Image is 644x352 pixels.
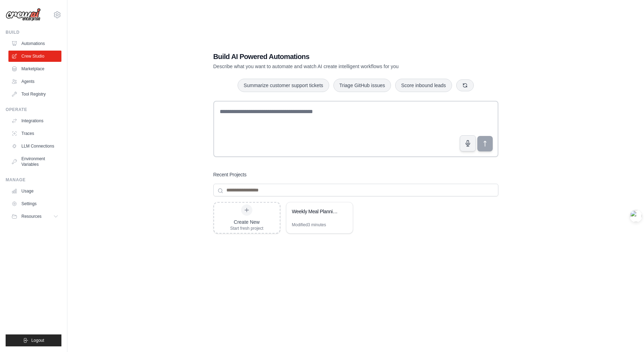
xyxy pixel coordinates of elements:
[6,107,61,112] div: Operate
[8,128,61,139] a: Traces
[213,63,449,70] p: Describe what you want to automate and watch AI create intelligent workflows for you
[31,338,44,343] span: Logout
[8,141,61,152] a: LLM Connections
[238,79,329,92] button: Summarize customer support tickets
[230,226,264,231] div: Start fresh project
[292,222,326,228] div: Modified 3 minutes
[230,219,264,226] div: Create New
[213,171,247,178] h3: Recent Projects
[460,135,476,151] button: Click to speak your automation idea
[6,334,61,346] button: Logout
[292,208,340,215] div: Weekly Meal Planning Assistant
[6,8,41,21] img: Logo
[6,30,61,35] div: Build
[456,79,474,91] button: Get new suggestions
[395,79,452,92] button: Score inbound leads
[21,214,41,219] span: Resources
[333,79,391,92] button: Triage GitHub issues
[8,63,61,74] a: Marketplace
[8,153,61,170] a: Environment Variables
[8,89,61,100] a: Tool Registry
[213,52,449,61] h1: Build AI Powered Automations
[8,76,61,87] a: Agents
[8,185,61,197] a: Usage
[8,211,61,222] button: Resources
[8,38,61,49] a: Automations
[8,51,61,62] a: Crew Studio
[8,115,61,126] a: Integrations
[8,198,61,209] a: Settings
[6,177,61,183] div: Manage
